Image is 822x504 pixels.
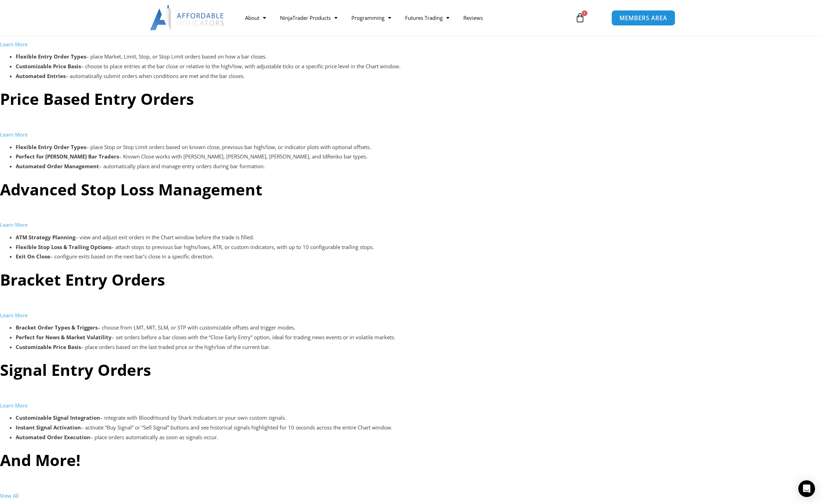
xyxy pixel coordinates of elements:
strong: Flexible Entry Order Types [16,53,86,60]
strong: Automated Order Management [16,163,99,170]
strong: Instant Signal Activation [16,424,81,431]
li: – integrate with BloodHound by Shark Indicators or your own custom signals. [16,413,822,423]
a: Futures Trading [398,10,456,26]
a: Reviews [456,10,490,26]
span: MEMBERS AREA [619,15,667,21]
strong: Flexible Stop Loss & Trailing Options [16,243,111,250]
li: – place orders based on the last traded price or the high/low of the current bar. [16,342,822,352]
li: – automatically submit orders when conditions are met and the bar closes. [16,71,822,81]
a: MEMBERS AREA [611,10,675,25]
strong: Bracket Order Types & Triggers [16,324,98,331]
img: LogoAI | Affordable Indicators – NinjaTrader [150,5,225,30]
li: – automatically place and manage entry orders during bar formation. [16,162,822,171]
li: – choose to place entries at the bar close or relative to the high/low, with adjustable ticks or ... [16,62,822,71]
li: – activate “Buy Signal” or “Sell Signal” buttons and see historical signals highlighted for 10 se... [16,423,822,433]
a: About [238,10,273,26]
strong: Automated Order Execution [16,434,90,441]
nav: Menu [238,10,567,26]
strong: ATM Strategy Planning [16,234,75,241]
strong: Customizable Signal Integration [16,414,100,421]
strong: Perfect for [PERSON_NAME] Bar Traders [16,153,119,160]
li: – place Market, Limit, Stop, or Stop Limit orders based on how a bar closes. [16,52,822,62]
a: 0 [565,8,595,28]
strong: Automated Entries [16,72,66,79]
li: – place orders automatically as soon as signals occur. [16,433,822,442]
li: – set orders before a bar closes with the “Close Early Entry” option, ideal for trading news even... [16,333,822,342]
a: NinjaTrader Products [273,10,344,26]
span: 0 [582,10,587,16]
li: – choose from LMT, MIT, SLM, or STP with customizable offsets and trigger modes. [16,323,822,333]
strong: Customizable Price Basis [16,63,81,70]
li: – configure exits based on the next bar’s close in a specific direction. [16,252,822,262]
li: – attach stops to previous bar highs/lows, ATR, or custom indicators, with up to 10 configurable ... [16,242,822,252]
a: Programming [344,10,398,26]
li: – place Stop or Stop Limit orders based on known close, previous bar high/low, or indicator plots... [16,142,822,152]
strong: Perfect for News & Market Volatility [16,334,112,341]
strong: Exit On Close [16,253,50,260]
li: – view and adjust exit orders in the Chart window before the trade is filled. [16,233,822,242]
li: – Known Close works with [PERSON_NAME], [PERSON_NAME], [PERSON_NAME], and tdRenko bar types. [16,152,822,162]
div: Open Intercom Messenger [798,480,815,497]
strong: Customizable Price Basis [16,343,81,350]
strong: Flexible Entry Order Types [16,144,86,150]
